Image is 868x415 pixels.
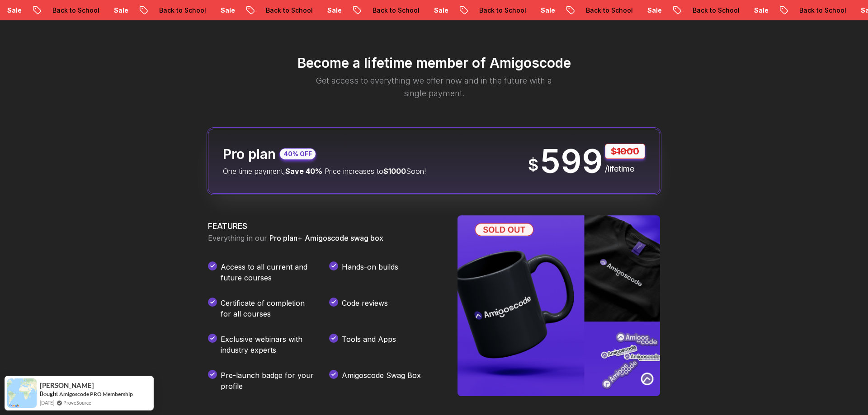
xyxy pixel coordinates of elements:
p: 40% OFF [283,149,312,159]
p: Sale [534,6,563,15]
p: Sale [107,6,136,15]
p: $1000 [605,144,645,159]
p: Sale [427,6,456,15]
p: Sale [0,6,29,15]
span: [PERSON_NAME] [40,382,94,389]
p: Access to all current and future courses [221,261,315,283]
p: /lifetime [605,163,645,175]
p: Back to School [579,6,641,15]
img: Amigoscode SwagBox [458,215,660,396]
p: 599 [540,145,603,177]
p: Get access to everything we offer now and in the future with a single payment. [304,75,564,100]
p: Back to School [46,6,107,15]
span: Pro plan [269,233,297,242]
h3: FEATURES [208,220,436,233]
p: One time payment, Price increases to Soon! [223,166,426,177]
p: Certificate of completion for all courses [221,298,315,319]
p: Exclusive webinars with industry experts [221,334,315,355]
p: Back to School [686,6,747,15]
p: Sale [321,6,349,15]
p: Code reviews [342,298,388,319]
span: [DATE] [40,399,54,406]
h2: Pro plan [223,146,276,162]
p: Sale [214,6,243,15]
h2: Become a lifetime member of Amigoscode [163,55,705,71]
p: Back to School [366,6,427,15]
p: Everything in our + [208,233,436,243]
span: $ [528,156,538,174]
p: Back to School [793,6,854,15]
span: Save 40% [285,167,322,176]
p: Back to School [472,6,534,15]
a: ProveSource [63,399,91,406]
p: Back to School [259,6,321,15]
p: Sale [747,6,776,15]
p: Amigoscode Swag Box [342,370,421,392]
span: Amigoscode swag box [305,233,383,242]
span: Bought [40,390,58,397]
p: Tools and Apps [342,334,396,355]
p: Sale [641,6,670,15]
span: $1000 [383,167,406,176]
p: Back to School [152,6,214,15]
img: provesource social proof notification image [7,378,37,408]
p: Hands-on builds [342,261,398,283]
a: Amigoscode PRO Membership [59,391,133,397]
p: Pre-launch badge for your profile [221,370,315,392]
